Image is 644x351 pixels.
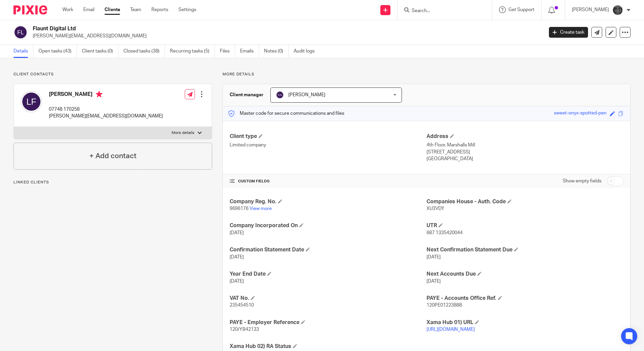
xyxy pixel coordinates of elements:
span: [DATE] [230,231,244,235]
h4: Client type [230,133,427,140]
h4: Companies House - Auth. Code [427,198,623,205]
a: Team [130,6,141,13]
span: [DATE] [427,279,441,284]
a: View more [250,206,272,211]
a: Client tasks (0) [82,45,118,58]
h4: Confirmation Statement Date [230,246,427,253]
p: Linked clients [13,180,212,185]
h4: Year End Date [230,271,427,278]
p: 4th Floor, Marshalls Mill [427,142,623,148]
a: [URL][DOMAIN_NAME] [427,327,475,332]
div: sweet-onyx-spotted-pen [554,110,607,117]
h2: Flaunt Digital Ltd [33,25,438,32]
a: Email [83,6,94,13]
span: 9696176 [230,206,248,211]
h4: Company Reg. No. [230,198,427,205]
img: svg%3E [21,91,42,112]
a: Reports [151,6,168,13]
img: Pixie [13,5,47,14]
p: 07748 170258 [49,106,163,113]
h4: Xama Hub 02) RA Status [230,343,427,350]
p: [PERSON_NAME][EMAIL_ADDRESS][DOMAIN_NAME] [49,113,163,119]
p: [STREET_ADDRESS] [427,149,623,155]
h4: CUSTOM FIELDS [230,179,427,184]
label: Show empty fields [563,178,602,184]
h4: PAYE - Employer Reference [230,319,427,326]
h4: PAYE - Accounts Office Ref. [427,295,623,302]
a: Settings [178,6,196,13]
a: Closed tasks (38) [123,45,165,58]
a: Work [62,6,73,13]
p: More details [172,130,194,136]
h4: [PERSON_NAME] [49,91,163,99]
span: 120/YB42133 [230,327,259,332]
p: Limited company [230,142,427,148]
a: Audit logs [294,45,320,58]
a: Open tasks (43) [38,45,77,58]
span: [PERSON_NAME] [288,93,325,97]
a: Emails [240,45,259,58]
h4: + Add contact [89,151,137,161]
span: 120PE01223888 [427,303,462,308]
p: [PERSON_NAME] [572,6,609,13]
a: Create task [549,27,588,38]
h3: Client manager [230,92,264,98]
h4: Next Confirmation Statement Due [427,246,623,253]
span: XU3VDY [427,206,444,211]
h4: Company Incorporated On [230,222,427,229]
h4: Address [427,133,623,140]
p: [GEOGRAPHIC_DATA] [427,155,623,162]
a: Clients [105,6,120,13]
h4: VAT No. [230,295,427,302]
p: Master code for secure communications and files [228,110,344,117]
span: 687 1335420044 [427,231,463,235]
span: [DATE] [230,279,244,284]
a: Details [13,45,33,58]
img: Snapchat-1387757528.jpg [612,5,623,15]
p: Client contacts [13,72,212,77]
span: [DATE] [230,255,244,259]
p: [PERSON_NAME][EMAIL_ADDRESS][DOMAIN_NAME] [33,33,539,39]
h4: Xama Hub 01) URL [427,319,623,326]
a: Files [220,45,235,58]
a: Recurring tasks (5) [170,45,215,58]
h4: Next Accounts Due [427,271,623,278]
i: Primary [96,91,103,98]
span: 235454510 [230,303,254,308]
span: Get Support [508,7,534,12]
img: svg%3E [276,91,284,99]
span: [DATE] [427,255,441,259]
p: More details [223,72,631,77]
a: Notes (0) [264,45,289,58]
h4: UTR [427,222,623,229]
input: Search [411,8,472,14]
img: svg%3E [13,25,28,39]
